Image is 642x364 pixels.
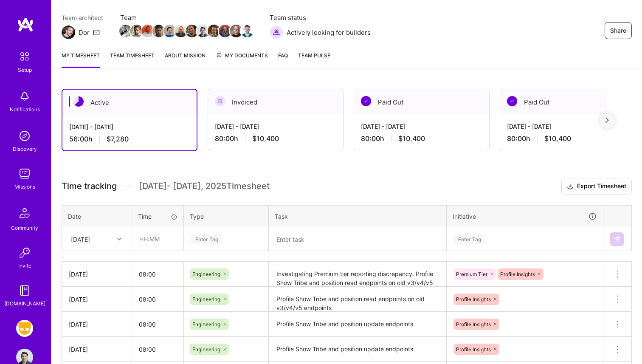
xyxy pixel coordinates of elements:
[215,134,336,143] div: 80:00 h
[14,320,35,337] a: Grindr: Mobile + BE + Cloud
[153,24,164,38] a: Team Member Avatar
[605,22,632,39] button: Share
[507,122,628,131] div: [DATE] - [DATE]
[16,127,33,144] img: discovery
[93,29,100,36] i: icon Mail
[117,237,121,241] i: icon Chevron
[62,181,117,192] span: Time tracking
[11,223,38,232] div: Community
[73,96,84,107] img: Active
[270,338,445,361] textarea: Profile Show Tribe and position update endpoints
[192,321,220,327] span: Engineering
[270,313,445,336] textarea: Profile Show Tribe and position update endpoints
[79,28,90,37] div: Dor
[186,25,198,37] img: Team Member Avatar
[132,313,183,336] input: HH:MM
[197,25,209,37] img: Team Member Avatar
[69,270,125,279] div: [DATE]
[130,25,143,37] img: Team Member Avatar
[14,203,35,223] img: Community
[270,288,445,311] textarea: Profile Show Tribe and position read endpoints on old v3/v4/v5 endpoints
[219,25,231,37] img: Team Member Avatar
[184,205,269,227] th: Type
[252,134,279,143] span: $10,400
[605,117,609,123] img: right
[62,25,75,39] img: Team Architect
[16,88,33,105] img: bell
[242,24,253,38] a: Team Member Avatar
[208,89,343,115] div: Invoiced
[132,288,183,310] input: HH:MM
[270,262,445,286] textarea: Investigating Premium tier reporting discrepancy. Profile Show Tribe and position read endpoints ...
[18,261,31,270] div: Invite
[215,96,225,106] img: Invoiced
[298,51,330,68] a: Team Pulse
[62,51,100,68] a: My timesheet
[120,13,253,22] span: Team
[16,320,33,337] img: Grindr: Mobile + BE + Cloud
[208,25,220,37] img: Team Member Avatar
[354,89,489,115] div: Paid Out
[298,52,330,59] span: Team Pulse
[62,205,132,227] th: Date
[220,24,231,38] a: Team Member Avatar
[197,24,208,38] a: Team Member Avatar
[139,181,270,192] span: [DATE] - [DATE] , 2025 Timesheet
[361,134,482,143] div: 80:00 h
[192,296,220,302] span: Engineering
[231,24,242,38] a: Team Member Avatar
[361,122,482,131] div: [DATE] - [DATE]
[152,25,165,37] img: Team Member Avatar
[230,25,242,37] img: Team Member Avatar
[456,321,491,327] span: Profile Insights
[141,25,154,37] img: Team Member Avatar
[69,122,190,131] div: [DATE] - [DATE]
[16,165,33,182] img: teamwork
[456,271,487,277] span: Premium Tier
[17,17,34,32] img: logo
[216,51,268,68] a: My Documents
[69,320,125,329] div: [DATE]
[62,90,197,116] div: Active
[14,182,35,191] div: Missions
[453,212,597,221] div: Initiative
[164,24,175,38] a: Team Member Avatar
[270,13,371,22] span: Team status
[192,346,220,353] span: Engineering
[69,345,125,354] div: [DATE]
[175,25,187,37] img: Team Member Avatar
[208,24,220,38] a: Team Member Avatar
[216,51,268,60] span: My Documents
[507,96,517,106] img: Paid Out
[71,234,90,243] div: [DATE]
[610,26,626,35] span: Share
[4,299,45,308] div: [DOMAIN_NAME]
[120,24,131,38] a: Team Member Avatar
[165,51,206,68] a: About Mission
[270,25,283,39] img: Actively looking for builders
[132,228,183,250] input: HH:MM
[215,122,336,131] div: [DATE] - [DATE]
[500,89,635,115] div: Paid Out
[544,134,571,143] span: $10,400
[287,28,371,37] span: Actively looking for builders
[16,48,34,65] img: setup
[132,263,183,285] input: HH:MM
[69,135,190,144] div: 56:00 h
[13,144,37,153] div: Discovery
[454,232,485,245] div: Enter Tag
[131,24,142,38] a: Team Member Avatar
[119,25,132,37] img: Team Member Avatar
[500,271,535,277] span: Profile Insights
[142,24,153,38] a: Team Member Avatar
[361,96,371,106] img: Paid Out
[191,232,222,245] div: Enter Tag
[241,25,253,37] img: Team Member Avatar
[16,282,33,299] img: guide book
[163,25,176,37] img: Team Member Avatar
[175,24,186,38] a: Team Member Avatar
[132,338,183,361] input: HH:MM
[456,296,491,302] span: Profile Insights
[110,51,155,68] a: Team timesheet
[138,212,177,221] div: Time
